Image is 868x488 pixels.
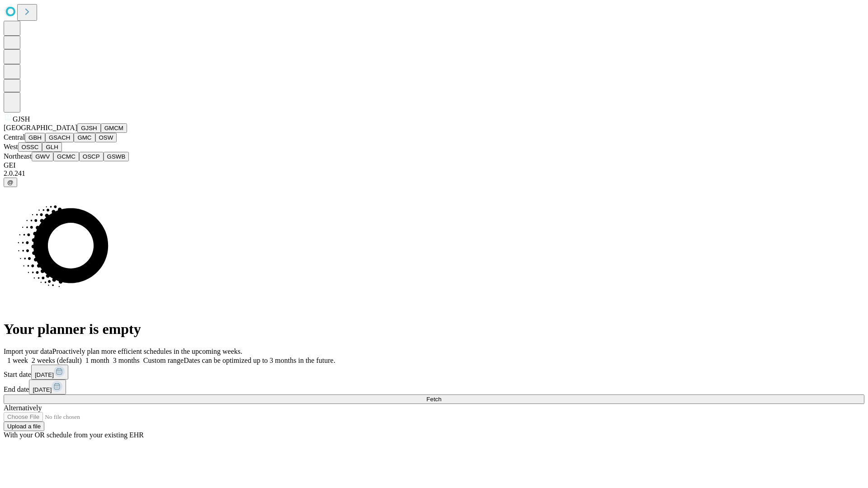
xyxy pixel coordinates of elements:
[42,142,61,152] button: GLH
[79,152,104,161] button: OSCP
[32,357,82,364] span: 2 weeks (default)
[25,133,45,142] button: GBH
[95,133,117,142] button: OSW
[4,321,864,338] h1: Your planner is empty
[4,431,144,439] span: With your OR schedule from your existing EHR
[45,133,74,142] button: GSACH
[7,179,14,186] span: @
[7,357,28,364] span: 1 week
[4,365,864,380] div: Start date
[184,357,335,364] span: Dates can be optimized up to 3 months in the future.
[104,152,129,161] button: GSWB
[4,347,52,355] span: Import your data
[4,161,864,169] div: GEI
[29,380,66,394] button: [DATE]
[52,347,242,355] span: Proactively plan more efficient schedules in the upcoming weeks.
[113,357,140,364] span: 3 months
[33,386,52,393] span: [DATE]
[74,133,95,142] button: GMC
[18,142,42,152] button: OSSC
[77,123,101,133] button: GJSH
[4,152,32,160] span: Northeast
[53,152,79,161] button: GCMC
[13,115,30,123] span: GJSH
[4,133,25,141] span: Central
[4,380,864,394] div: End date
[4,178,17,187] button: @
[101,123,127,133] button: GMCM
[35,371,54,378] span: [DATE]
[4,422,44,431] button: Upload a file
[426,396,441,403] span: Fetch
[31,365,68,380] button: [DATE]
[4,394,864,404] button: Fetch
[143,357,184,364] span: Custom range
[4,169,864,178] div: 2.0.241
[32,152,53,161] button: GWV
[85,357,109,364] span: 1 month
[4,143,18,150] span: West
[4,124,77,131] span: [GEOGRAPHIC_DATA]
[4,404,42,412] span: Alternatively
